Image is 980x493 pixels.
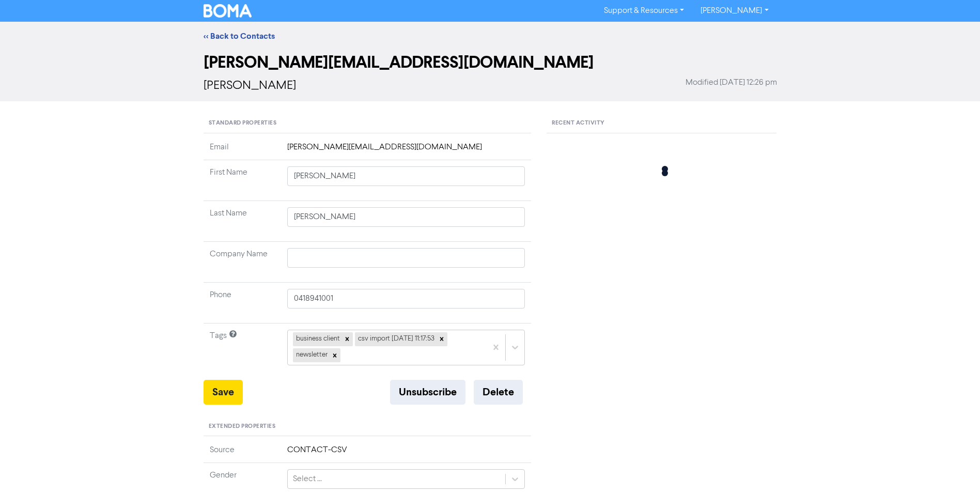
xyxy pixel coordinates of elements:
[686,76,777,89] span: Modified [DATE] 12:26 pm
[204,417,532,437] div: Extended Properties
[204,323,281,380] td: Tags
[204,283,281,323] td: Phone
[692,3,776,19] a: [PERSON_NAME]
[204,141,281,160] td: Email
[204,380,243,405] button: Save
[928,443,980,493] iframe: Chat Widget
[281,141,532,160] td: [PERSON_NAME][EMAIL_ADDRESS][DOMAIN_NAME]
[204,53,777,72] h2: [PERSON_NAME][EMAIL_ADDRESS][DOMAIN_NAME]
[204,242,281,283] td: Company Name
[204,31,275,41] a: << Back to Contacts
[293,473,322,485] div: Select ...
[204,114,532,133] div: Standard Properties
[293,332,341,346] div: business client
[547,114,776,133] div: Recent Activity
[204,160,281,201] td: First Name
[596,3,692,19] a: Support & Resources
[293,348,329,362] div: newsletter
[281,444,532,463] td: CONTACT-CSV
[355,332,436,346] div: csv import [DATE] 11:17:53
[474,380,523,405] button: Delete
[390,380,465,405] button: Unsubscribe
[204,201,281,242] td: Last Name
[204,80,296,92] span: [PERSON_NAME]
[204,444,281,463] td: Source
[204,4,252,18] img: BOMA Logo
